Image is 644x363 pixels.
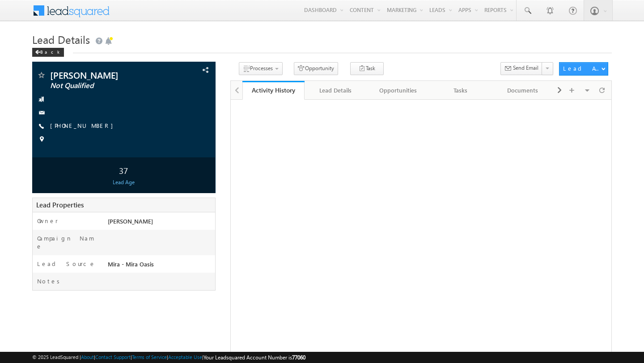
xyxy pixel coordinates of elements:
[350,62,384,75] button: Task
[95,354,131,360] a: Contact Support
[436,85,484,96] div: Tasks
[106,260,215,272] div: Mira - Mira Oasis
[203,354,305,361] span: Your Leadsquared Account Number is
[250,65,273,72] span: Processes
[492,81,555,100] a: Documents
[168,354,202,360] a: Acceptable Use
[37,277,63,285] label: Notes
[132,354,167,360] a: Terms of Service
[499,85,547,96] div: Documents
[367,81,430,100] a: Opportunities
[563,64,601,72] div: Lead Actions
[37,234,99,250] label: Campaign Name
[50,81,163,90] span: Not Qualified
[34,178,213,186] div: Lead Age
[108,217,153,225] span: [PERSON_NAME]
[500,62,542,75] button: Send Email
[32,353,305,362] span: © 2025 LeadSquared | | | | |
[294,62,338,75] button: Opportunity
[242,81,305,100] a: Activity History
[239,62,283,75] button: Processes
[32,48,64,57] div: Back
[37,260,96,268] label: Lead Source
[34,162,213,178] div: 37
[50,122,118,131] span: [PHONE_NUMBER]
[50,71,163,80] span: [PERSON_NAME]
[249,86,298,94] div: Activity History
[312,85,359,96] div: Lead Details
[32,32,90,46] span: Lead Details
[81,354,94,360] a: About
[513,64,538,72] span: Send Email
[429,81,492,100] a: Tasks
[37,217,58,225] label: Owner
[374,85,422,96] div: Opportunities
[292,354,305,361] span: 77060
[36,200,84,209] span: Lead Properties
[305,81,367,100] a: Lead Details
[32,47,68,55] a: Back
[559,62,608,76] button: Lead Actions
